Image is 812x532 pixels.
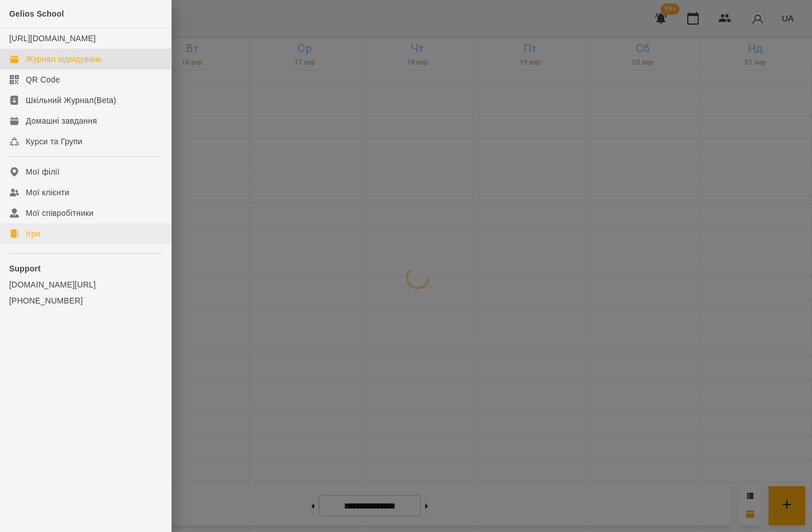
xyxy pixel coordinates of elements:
a: [PHONE_NUMBER] [9,295,162,306]
div: Домашні завдання [26,115,97,127]
div: Мої клієнти [26,187,69,198]
span: Gelios School [9,9,64,18]
div: Мої співробітники [26,207,94,219]
div: Журнал відвідувань [26,53,102,65]
div: Мої філії [26,166,60,178]
div: Ігри [26,228,40,239]
div: QR Code [26,74,60,85]
a: [URL][DOMAIN_NAME] [9,34,96,43]
div: Шкільний Журнал(Beta) [26,94,116,106]
a: [DOMAIN_NAME][URL] [9,279,162,290]
p: Support [9,263,162,274]
div: Курси та Групи [26,136,82,147]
